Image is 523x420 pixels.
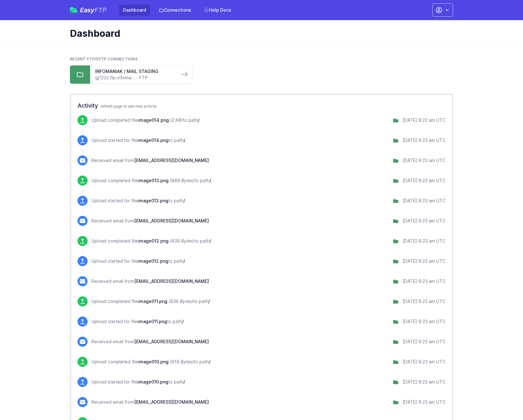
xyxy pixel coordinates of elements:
p: Upload completed file to path [91,117,199,123]
img: easyftp_logo.png [70,7,78,13]
span: [EMAIL_ADDRESS][DOMAIN_NAME] [134,158,209,163]
i: (819 Bytes) [170,359,194,364]
span: [EMAIL_ADDRESS][DOMAIN_NAME] [134,278,209,284]
span: image013.png [138,198,168,203]
p: Received email from [91,399,209,405]
a: INFOMANIAK / MAIL STAGING [95,68,175,75]
a: Dashboard [119,4,150,16]
div: [DATE] 9:23 am UTC [403,137,445,143]
i: (936 Bytes) [169,299,193,304]
span: Easy [80,7,106,13]
p: Received email from [91,278,209,284]
div: [DATE] 9:23 am UTC [403,258,445,264]
h2: Activity [78,101,445,110]
span: [EMAIL_ADDRESS][DOMAIN_NAME] [134,339,209,344]
span: image014.png [138,137,169,143]
p: Upload started for file to path [91,318,184,325]
div: [DATE] 9:23 am UTC [403,339,445,345]
span: / [184,137,185,143]
span: / [209,359,210,364]
span: / [183,198,185,203]
span: image011.png [138,319,167,324]
span: [EMAIL_ADDRESS][DOMAIN_NAME] [134,399,209,405]
i: (2 KB) [170,117,183,123]
span: / [182,319,184,324]
div: [DATE] 9:23 am UTC [403,359,445,365]
span: FTP [95,6,106,14]
a: Connections [155,4,195,16]
span: image012.png [138,258,168,264]
div: [DATE] 9:23 am UTC [403,399,445,405]
a: gj122z.ftp.infoma... - FTP [95,75,175,81]
i: (889 Bytes) [170,178,194,183]
h2: Recent FTP/SFTP Connections [70,57,453,62]
span: [EMAIL_ADDRESS][DOMAIN_NAME] [134,218,209,223]
div: [DATE] 9:23 am UTC [403,117,445,123]
span: / [183,379,185,384]
p: Upload completed file to path [91,177,211,184]
div: [DATE] 9:23 am UTC [403,238,445,244]
div: [DATE] 9:23 am UTC [403,278,445,284]
div: [DATE] 9:23 am UTC [403,379,445,385]
span: / [210,178,211,183]
p: Upload started for file to path [91,258,185,264]
a: Help Docs [200,4,235,16]
span: refresh page to see new activity [101,104,157,109]
i: (838 Bytes) [170,238,194,244]
p: Received email from [91,339,209,345]
div: [DATE] 9:23 am UTC [403,218,445,224]
div: [DATE] 9:23 am UTC [403,157,445,164]
p: Upload started for file to path [91,198,185,204]
span: / [210,238,211,244]
span: image013.png [138,178,169,183]
p: Received email from [91,218,209,224]
p: Received email from [91,157,209,164]
p: Upload completed file to path [91,238,211,244]
div: [DATE] 9:23 am UTC [403,318,445,325]
div: [DATE] 9:23 am UTC [403,198,445,204]
p: Upload started for file to path [91,379,185,385]
div: [DATE] 9:23 am UTC [403,298,445,305]
span: image011.png [138,299,167,304]
span: image010.png [138,359,169,364]
span: image014.png [138,117,169,123]
p: Upload started for file to path [91,137,185,143]
a: EasyFTP [70,7,106,13]
span: image012.png [138,238,169,244]
p: Upload completed file to path [91,298,210,305]
h1: Dashboard [70,28,448,39]
div: [DATE] 9:23 am UTC [403,177,445,184]
span: / [198,117,199,123]
span: image010.png [138,379,168,384]
p: Upload completed file to path [91,359,210,365]
span: / [208,299,210,304]
span: / [183,258,185,264]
